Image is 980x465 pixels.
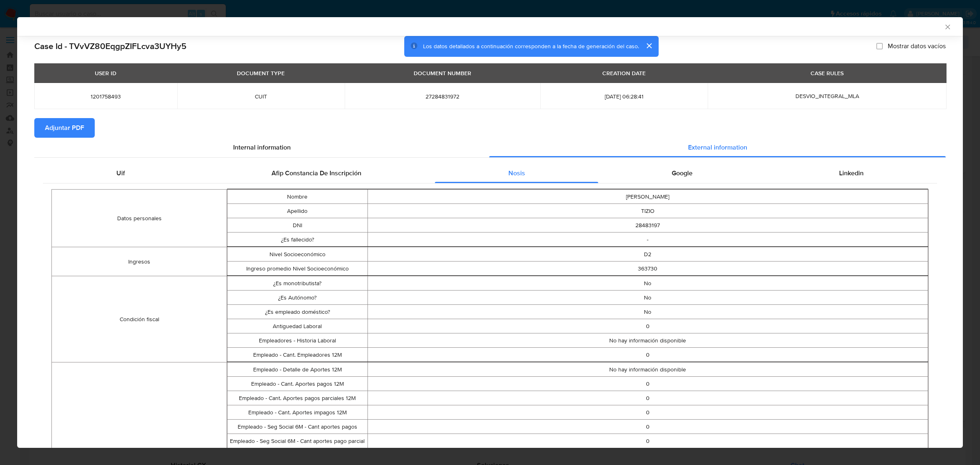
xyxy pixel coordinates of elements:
td: TIZIO [367,204,928,218]
td: 0 [367,420,928,434]
div: CREATION DATE [597,66,650,80]
span: Linkedin [839,168,864,178]
span: Nosis [508,168,525,178]
h2: Case Id - TVvVZ80EqgpZIFLcva3UYHy5 [34,41,187,51]
td: ¿Es empleado doméstico? [227,305,367,319]
span: Adjuntar PDF [45,119,84,137]
td: Empleado - Seg Social 6M - Cant aportes pago parcial [227,434,367,448]
div: DOCUMENT NUMBER [409,66,476,80]
div: Detailed external info [43,163,937,183]
td: Nombre [227,190,367,204]
span: External information [688,143,747,152]
span: 1201758493 [44,93,167,100]
td: No [367,305,928,319]
span: Internal information [233,143,291,152]
div: closure-recommendation-modal [17,17,963,448]
span: Afip Constancia De Inscripción [272,168,361,178]
div: DOCUMENT TYPE [232,66,290,80]
td: 363730 [367,262,928,276]
td: 0 [367,405,928,420]
div: Detailed info [34,138,946,157]
td: - [367,232,928,247]
td: 0 [367,319,928,333]
span: DESVIO_INTEGRAL_MLA [795,92,859,100]
div: USER ID [90,66,121,80]
div: CASE RULES [806,66,849,80]
td: Nivel Socioeconómico [227,247,367,262]
td: 0 [367,377,928,391]
td: Empleado - Cant. Empleadores 12M [227,348,367,362]
td: Empleado - Seg Social 6M - Cant aportes pagos [227,420,367,434]
td: Empleado - Detalle de Aportes 12M [227,362,367,377]
td: 0 [367,434,928,448]
input: Mostrar datos vacíos [876,43,883,49]
td: DNI [227,218,367,232]
span: [DATE] 06:28:41 [550,93,698,100]
span: Google [672,168,693,178]
td: Ingreso promedio Nivel Socioeconómico [227,262,367,276]
span: 27284831972 [354,93,530,100]
p: No hay información disponible [368,366,928,374]
td: Antiguedad Laboral [227,319,367,333]
td: Condición fiscal [52,276,227,362]
button: Cerrar ventana [944,23,951,30]
td: Ingresos [52,247,227,276]
td: D2 [367,247,928,262]
span: Mostrar datos vacíos [888,42,946,50]
p: No hay información disponible [368,337,928,345]
td: ¿Es fallecido? [227,232,367,247]
td: Datos personales [52,190,227,247]
td: No [367,291,928,305]
td: Empleado - Cant. Aportes pagos 12M [227,377,367,391]
span: Uif [116,168,125,178]
td: 0 [367,391,928,405]
td: Apellido [227,204,367,218]
td: Empleadores - Historia Laboral [227,333,367,348]
button: Adjuntar PDF [34,118,95,138]
td: [PERSON_NAME] [367,190,928,204]
td: Empleado - Cant. Aportes impagos 12M [227,405,367,420]
td: 0 [367,348,928,362]
button: cerrar [639,36,659,56]
td: Empleado - Cant. Aportes pagos parciales 12M [227,391,367,405]
td: 28483197 [367,218,928,232]
span: Los datos detallados a continuación corresponden a la fecha de generación del caso. [423,42,639,50]
td: No [367,276,928,291]
span: CUIT [187,93,335,100]
td: ¿Es Autónomo? [227,291,367,305]
td: ¿Es monotributista? [227,276,367,291]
